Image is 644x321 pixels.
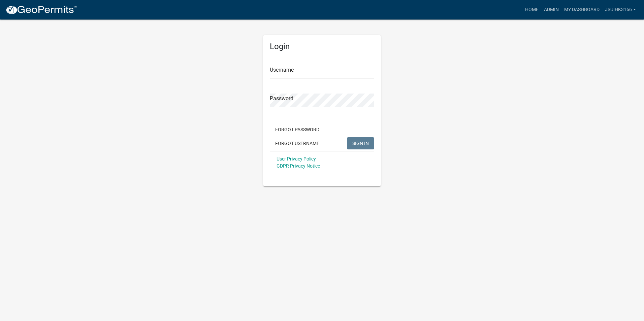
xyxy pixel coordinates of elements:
a: Admin [541,3,561,16]
a: Home [522,3,541,16]
a: My Dashboard [561,3,602,16]
a: User Privacy Policy [277,156,316,162]
a: Jsuihk3166 [602,3,639,16]
button: Forgot Username [270,137,325,149]
span: SIGN IN [352,140,369,146]
h5: Login [270,42,374,51]
button: SIGN IN [347,137,374,149]
a: GDPR Privacy Notice [277,163,320,169]
button: Forgot Password [270,123,325,136]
